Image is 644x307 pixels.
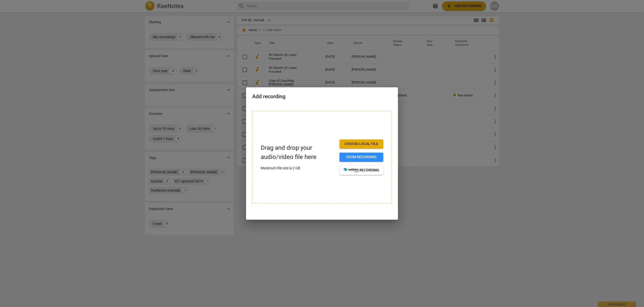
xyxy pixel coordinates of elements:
span: Zoom recording [344,155,379,160]
button: Zoom recording [339,153,383,162]
button: recording [339,166,383,175]
p: Drag and drop your audio/video file here [261,144,335,161]
span: recording [344,168,379,173]
h2: Add recording [252,93,392,100]
button: Choose local file [339,139,383,149]
p: Maximum file size is 2 GB [261,166,335,171]
span: Choose local file [344,141,379,147]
